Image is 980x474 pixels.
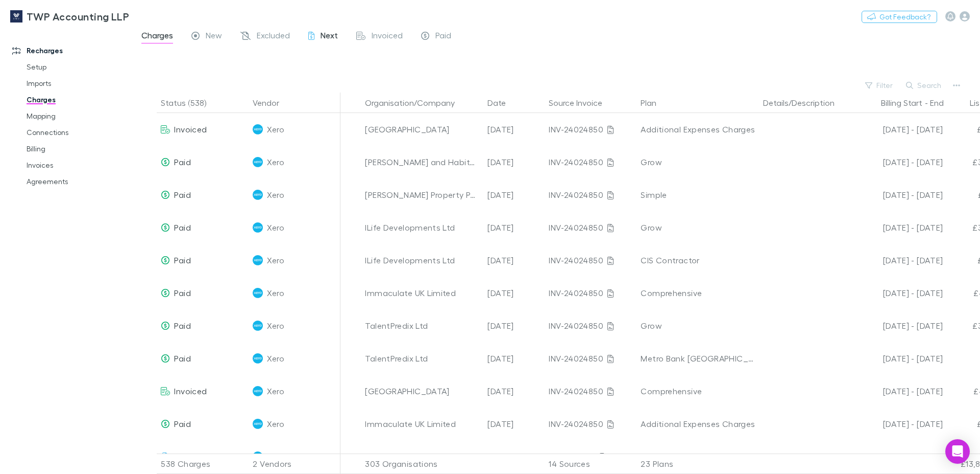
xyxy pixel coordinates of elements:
[174,288,190,298] span: Paid
[881,93,922,113] button: Billing Start
[855,277,943,309] div: [DATE] - [DATE]
[945,439,970,464] div: Open Intercom Messenger
[174,157,190,167] span: Paid
[157,454,249,474] div: 538 Charges
[549,244,632,277] div: INV-24024850
[483,309,545,342] div: [DATE]
[16,173,139,190] a: Agreements
[855,178,943,211] div: [DATE] - [DATE]
[174,321,190,330] span: Paid
[253,386,263,396] img: Xero's Logo
[361,454,483,474] div: 303 Organisations
[855,146,943,178] div: [DATE] - [DATE]
[483,408,545,440] div: [DATE]
[321,30,338,43] span: Next
[483,178,545,211] div: [DATE]
[10,10,22,22] img: TWP Accounting LLP's Logo
[483,277,545,309] div: [DATE]
[641,408,755,440] div: Additional Expenses Charges
[549,211,632,244] div: INV-24024850
[365,375,479,408] div: [GEOGRAPHIC_DATA]
[641,440,755,473] div: Established
[641,342,755,375] div: Metro Bank [GEOGRAPHIC_DATA]
[253,255,263,265] img: Xero's Logo
[855,440,943,473] div: [DATE] - [DATE]
[483,211,545,244] div: [DATE]
[174,222,190,232] span: Paid
[16,59,139,75] a: Setup
[257,30,290,43] span: Excluded
[641,375,755,408] div: Comprehensive
[16,92,139,108] a: Charges
[483,146,545,178] div: [DATE]
[855,342,943,375] div: [DATE] - [DATE]
[483,440,545,473] div: [DATE]
[365,408,479,440] div: Immaculate UK Limited
[267,309,284,342] span: Xero
[641,211,755,244] div: Grow
[855,309,943,342] div: [DATE] - [DATE]
[365,440,479,473] div: Sparca Corp
[862,11,937,23] button: Got Feedback?
[636,454,759,474] div: 23 Plans
[267,113,284,146] span: Xero
[483,113,545,146] div: [DATE]
[365,93,467,113] button: Organisation/Company
[253,190,263,200] img: Xero's Logo
[267,244,284,277] span: Xero
[174,190,190,199] span: Paid
[549,375,632,408] div: INV-24024850
[549,113,632,146] div: INV-24024850
[641,113,755,146] div: Additional Expenses Charges
[763,93,847,113] button: Details/Description
[267,178,284,211] span: Xero
[855,211,943,244] div: [DATE] - [DATE]
[549,93,615,113] button: Source Invoice
[365,244,479,277] div: ILife Developments Ltd
[253,93,291,113] button: Vendor
[253,321,263,331] img: Xero's Logo
[483,342,545,375] div: [DATE]
[901,79,947,92] button: Search
[855,113,943,146] div: [DATE] - [DATE]
[855,93,954,113] div: -
[174,419,190,428] span: Paid
[253,353,263,364] img: Xero's Logo
[253,157,263,167] img: Xero's Logo
[347,449,361,464] button: Exclude organization from vendor
[174,386,207,396] span: Invoiced
[249,454,340,474] div: 2 Vendors
[641,93,669,113] button: Plan
[253,288,263,298] img: Xero's Logo
[641,309,755,342] div: Grow
[860,79,899,92] button: Filter
[365,309,479,342] div: TalentPredix Ltd
[253,124,263,134] img: Xero's Logo
[253,222,263,233] img: Xero's Logo
[365,178,479,211] div: [PERSON_NAME] Property Partnership
[641,178,755,211] div: Simple
[267,408,284,440] span: Xero
[365,342,479,375] div: TalentPredix Ltd
[253,419,263,429] img: Xero's Logo
[174,255,190,265] span: Paid
[267,146,284,178] span: Xero
[855,244,943,277] div: [DATE] - [DATE]
[16,157,139,173] a: Invoices
[549,408,632,440] div: INV-24024850
[365,146,479,178] div: [PERSON_NAME] and Habitats Limited
[549,440,632,473] div: INV-6460153
[174,353,190,363] span: Paid
[855,408,943,440] div: [DATE] - [DATE]
[483,244,545,277] div: [DATE]
[483,375,545,408] div: [DATE]
[138,449,153,464] button: Exclude charge
[365,211,479,244] div: ILife Developments Ltd
[855,375,943,408] div: [DATE] - [DATE]
[2,42,139,59] a: Recharges
[267,375,284,408] span: Xero
[16,75,139,92] a: Imports
[549,309,632,342] div: INV-24024850
[549,178,632,211] div: INV-24024850
[641,277,755,309] div: Comprehensive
